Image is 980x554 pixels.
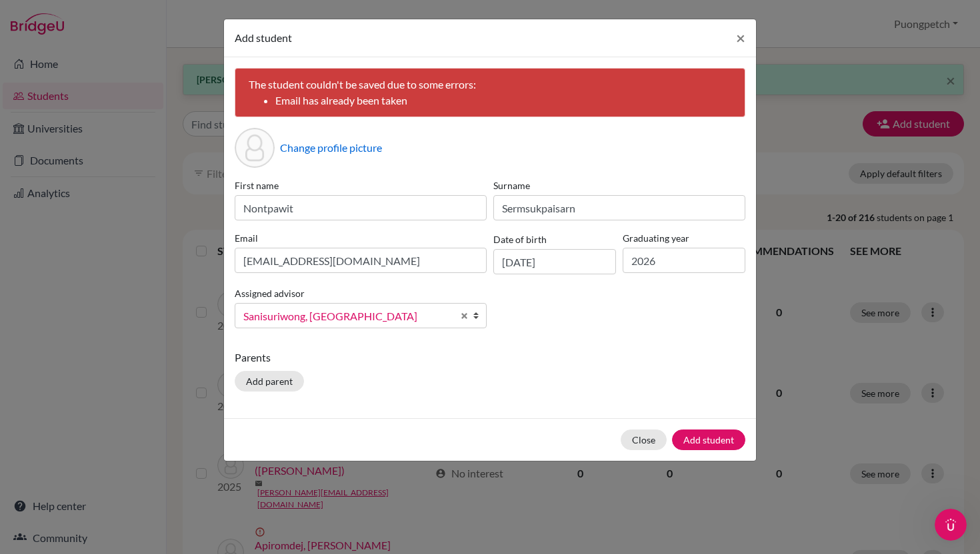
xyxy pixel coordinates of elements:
[493,178,745,192] label: Surname
[235,350,745,366] p: Parents
[235,231,487,245] label: Email
[235,371,304,392] button: Add parent
[493,249,616,274] input: dd/mm/yyyy
[621,429,667,450] button: Close
[493,232,547,246] label: Date of birth
[243,308,453,325] span: Sanisuriwong, [GEOGRAPHIC_DATA]
[235,286,305,300] label: Assigned advisor
[725,19,756,57] button: Close
[623,231,745,245] label: Graduating year
[235,68,745,117] div: The student couldn't be saved due to some errors:
[235,178,487,192] label: First name
[736,28,745,47] span: ×
[275,93,731,109] li: Email has already been taken
[935,509,967,541] iframe: Intercom live chat
[672,429,745,450] button: Add student
[235,31,292,44] span: Add student
[235,128,275,168] div: Profile picture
